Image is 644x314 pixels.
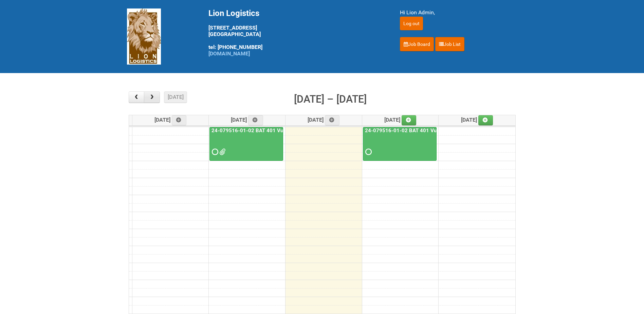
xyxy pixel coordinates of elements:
[461,117,493,123] span: [DATE]
[208,8,383,57] div: [STREET_ADDRESS] [GEOGRAPHIC_DATA] tel: [PHONE_NUMBER]
[164,91,187,103] button: [DATE]
[219,150,224,154] span: GROUP 1000.jpg 24-079516-01 BAT 401 Vuse Box RCT - Address File - 4th Batch 9.30.xlsx RAIBAT Vuse...
[365,150,370,154] span: Requested
[325,115,340,125] a: Add an event
[172,115,187,125] a: Add an event
[209,127,283,161] a: 24-079516-01-02 BAT 401 Vuse Box RCT
[402,115,417,125] a: Add an event
[364,127,465,134] a: 24-079516-01-02 BAT 401 Vuse Box RCT
[154,117,187,123] span: [DATE]
[208,50,250,57] a: [DOMAIN_NAME]
[478,115,493,125] a: Add an event
[127,8,161,65] img: Lion Logistics
[127,33,161,39] a: Lion Logistics
[210,127,311,134] a: 24-079516-01-02 BAT 401 Vuse Box RCT
[400,37,434,51] a: Job Board
[435,37,464,51] a: Job List
[294,91,367,107] h2: [DATE] – [DATE]
[248,115,263,125] a: Add an event
[231,117,263,123] span: [DATE]
[363,127,437,161] a: 24-079516-01-02 BAT 401 Vuse Box RCT
[208,8,259,18] span: Lion Logistics
[400,8,517,17] div: Hi Lion Admin,
[308,117,340,123] span: [DATE]
[212,150,217,154] span: Requested
[400,17,423,30] input: Log out
[384,117,417,123] span: [DATE]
